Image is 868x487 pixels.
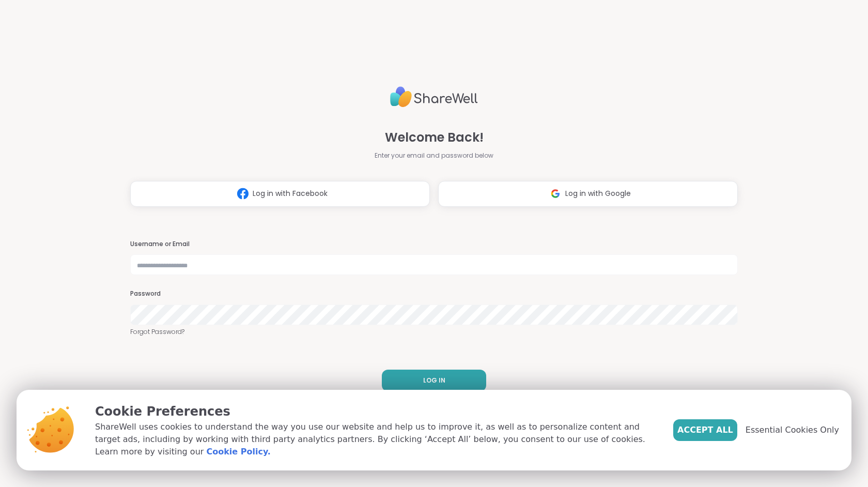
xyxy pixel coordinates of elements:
[95,421,657,458] p: ShareWell uses cookies to understand the way you use our website and help us to improve it, as we...
[130,240,738,249] h3: Username or Email
[130,181,430,207] button: Log in with Facebook
[233,184,253,203] img: ShareWell Logomark
[677,424,733,436] span: Accept All
[746,424,839,436] span: Essential Cookies Only
[438,181,738,207] button: Log in with Google
[130,290,738,298] h3: Password
[385,128,484,147] span: Welcome Back!
[130,327,738,337] a: Forgot Password?
[253,188,328,199] span: Log in with Facebook
[423,376,445,385] span: LOG IN
[390,82,478,112] img: ShareWell Logo
[565,188,631,199] span: Log in with Google
[382,370,486,391] button: LOG IN
[546,184,565,203] img: ShareWell Logomark
[95,402,657,421] p: Cookie Preferences
[206,446,270,458] a: Cookie Policy.
[375,151,493,160] span: Enter your email and password below
[673,419,737,441] button: Accept All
